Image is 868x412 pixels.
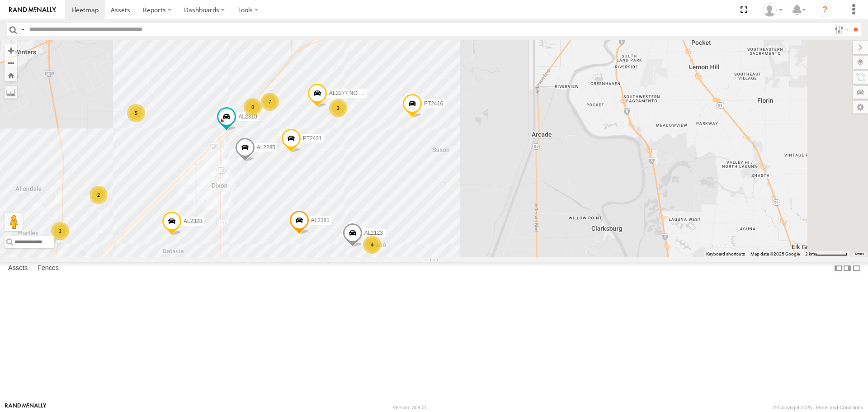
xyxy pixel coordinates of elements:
a: Terms (opens in new tab) [854,252,864,256]
label: Dock Summary Table to the Right [843,262,852,275]
label: Dock Summary Table to the Left [834,262,843,275]
span: 2 km [805,251,815,256]
span: Map data ©2025 Google [750,251,800,256]
div: 8 [244,98,262,116]
label: Hide Summary Table [852,262,861,275]
div: 5 [127,104,145,122]
button: Map Scale: 2 km per 67 pixels [802,251,850,257]
button: Keyboard shortcuts [706,251,745,257]
button: Zoom in [5,44,17,57]
i: ? [818,3,832,17]
label: Map Settings [853,101,868,114]
span: AL2310 [238,114,257,120]
span: AL2277 NO EXT. [329,90,370,97]
label: Search Filter Options [831,23,850,36]
img: rand-logo.svg [9,7,56,13]
label: Search Query [19,23,26,36]
div: © Copyright 2025 - [773,405,863,410]
div: 2 [90,186,108,204]
span: AL2381 [311,217,330,223]
button: Zoom Home [5,69,17,81]
label: Fences [33,262,63,275]
div: 4 [363,236,381,254]
span: PT2416 [424,101,443,107]
span: AL2123 [364,230,383,237]
span: AL2285 [257,145,275,151]
a: Visit our Website [5,403,47,412]
button: Drag Pegman onto the map to open Street View [5,213,23,231]
div: 2 [51,222,69,240]
div: David Lowrie [759,3,786,17]
label: Assets [4,262,32,275]
span: PT2421 [303,135,322,142]
label: Measure [5,86,17,99]
div: 2 [329,99,347,117]
span: AL2328 [184,218,202,224]
div: 7 [261,93,279,111]
div: Version: 308.01 [393,405,427,410]
button: Zoom out [5,57,17,69]
a: Terms and Conditions [815,405,863,410]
